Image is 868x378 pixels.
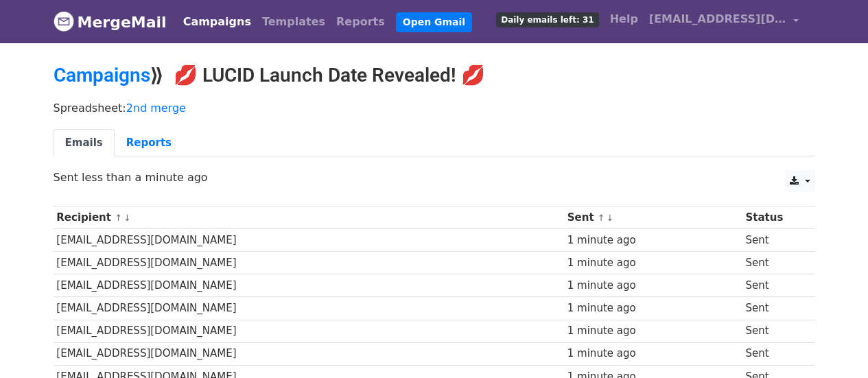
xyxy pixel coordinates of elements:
th: Sent [564,206,742,229]
td: Sent [742,320,806,342]
div: 1 minute ago [567,346,739,362]
td: [EMAIL_ADDRESS][DOMAIN_NAME] [54,342,564,365]
div: 1 minute ago [567,233,739,248]
img: MergeMail logo [54,11,74,32]
a: Open Gmail [396,12,472,32]
a: 2nd merge [126,102,186,115]
p: Spreadsheet: [54,101,815,115]
a: Templates [257,8,331,36]
div: 1 minute ago [567,300,739,316]
a: MergeMail [54,8,167,36]
a: Emails [54,129,115,157]
a: Campaigns [54,64,150,86]
a: Reports [115,129,183,157]
td: Sent [742,342,806,365]
a: Help [605,5,644,33]
span: [EMAIL_ADDRESS][DOMAIN_NAME] [649,11,786,27]
td: Sent [742,229,806,252]
td: [EMAIL_ADDRESS][DOMAIN_NAME] [54,320,564,342]
a: ↓ [607,213,614,223]
div: 1 minute ago [567,255,739,271]
a: [EMAIL_ADDRESS][DOMAIN_NAME] [644,5,804,38]
a: ↓ [124,213,131,223]
td: Sent [742,252,806,274]
th: Recipient [54,206,564,229]
td: [EMAIL_ADDRESS][DOMAIN_NAME] [54,274,564,297]
a: Daily emails left: 31 [491,5,604,33]
div: 1 minute ago [567,323,739,339]
td: Sent [742,297,806,320]
td: [EMAIL_ADDRESS][DOMAIN_NAME] [54,229,564,252]
th: Status [742,206,806,229]
a: ↑ [115,213,122,223]
span: Daily emails left: 31 [496,12,598,27]
td: [EMAIL_ADDRESS][DOMAIN_NAME] [54,297,564,320]
a: Campaigns [178,8,257,36]
div: 1 minute ago [567,278,739,294]
td: [EMAIL_ADDRESS][DOMAIN_NAME] [54,252,564,274]
a: Reports [331,8,390,36]
h2: ⟫ 💋 LUCID Launch Date Revealed! 💋 [54,64,815,87]
td: Sent [742,274,806,297]
p: Sent less than a minute ago [54,170,815,185]
a: ↑ [598,213,605,223]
